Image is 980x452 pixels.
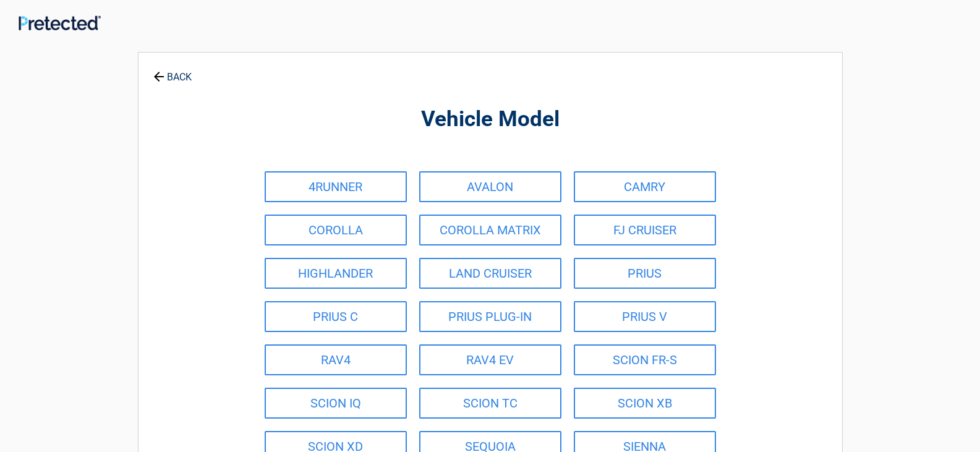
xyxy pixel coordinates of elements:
a: COROLLA MATRIX [419,215,561,245]
a: SCION IQ [265,388,407,419]
a: PRIUS [574,258,716,289]
a: SCION TC [419,388,561,419]
a: COROLLA [265,215,407,245]
h2: Vehicle Model [207,105,774,134]
a: PRIUS C [265,301,407,332]
a: BACK [151,61,194,82]
a: PRIUS V [574,301,716,332]
img: Main Logo [19,15,101,30]
a: 4RUNNER [265,171,407,202]
a: HIGHLANDER [265,258,407,289]
a: RAV4 [265,344,407,375]
a: RAV4 EV [419,344,561,375]
a: AVALON [419,171,561,202]
a: PRIUS PLUG-IN [419,301,561,332]
a: LAND CRUISER [419,258,561,289]
a: SCION FR-S [574,344,716,375]
a: SCION XB [574,388,716,419]
a: FJ CRUISER [574,215,716,245]
a: CAMRY [574,171,716,202]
